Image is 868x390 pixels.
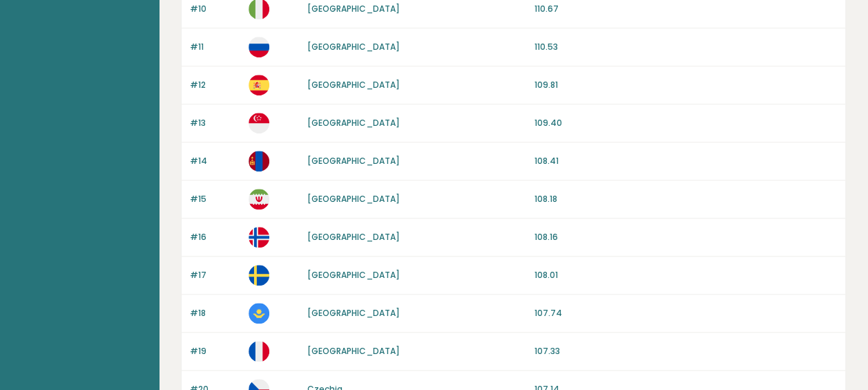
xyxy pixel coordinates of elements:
p: 110.67 [534,3,837,15]
p: #19 [190,345,240,357]
a: [GEOGRAPHIC_DATA] [307,231,400,243]
a: [GEOGRAPHIC_DATA] [307,41,400,53]
a: [GEOGRAPHIC_DATA] [307,307,400,319]
a: [GEOGRAPHIC_DATA] [307,345,400,357]
a: [GEOGRAPHIC_DATA] [307,155,400,167]
a: [GEOGRAPHIC_DATA] [307,193,400,205]
p: 108.18 [534,193,837,205]
a: [GEOGRAPHIC_DATA] [307,269,400,281]
img: mn.svg [249,151,269,171]
a: [GEOGRAPHIC_DATA] [307,3,400,15]
p: 108.41 [534,155,837,167]
p: #10 [190,3,240,15]
p: 110.53 [534,41,837,53]
p: 108.01 [534,269,837,281]
img: kz.svg [249,303,269,324]
p: 109.40 [534,117,837,129]
p: #18 [190,307,240,319]
img: no.svg [249,227,269,248]
img: es.svg [249,75,269,95]
a: [GEOGRAPHIC_DATA] [307,117,400,129]
img: se.svg [249,265,269,286]
p: 107.74 [534,307,837,319]
p: #12 [190,79,240,91]
p: #17 [190,269,240,281]
p: #11 [190,41,240,53]
p: 109.81 [534,79,837,91]
p: #15 [190,193,240,205]
img: fr.svg [249,341,269,362]
p: #14 [190,155,240,167]
p: #13 [190,117,240,129]
img: ir.svg [249,189,269,210]
p: #16 [190,231,240,243]
p: 108.16 [534,231,837,243]
img: sg.svg [249,113,269,133]
img: ru.svg [249,37,269,57]
a: [GEOGRAPHIC_DATA] [307,79,400,91]
p: 107.33 [534,345,837,357]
